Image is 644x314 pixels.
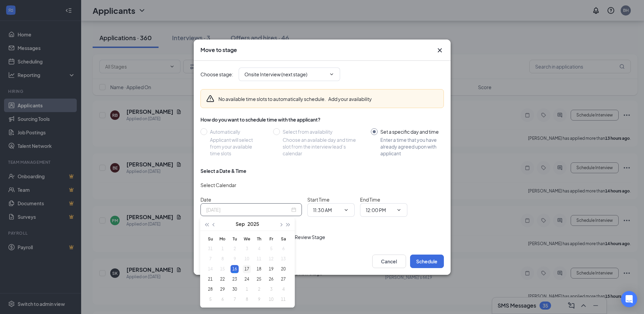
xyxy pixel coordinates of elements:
[241,234,253,244] th: We
[241,294,253,305] td: 2025-10-08
[267,285,275,293] div: 3
[200,46,237,54] h3: Move to stage
[231,295,239,304] div: 7
[267,295,275,304] div: 10
[231,285,239,293] div: 30
[279,295,287,304] div: 11
[229,264,241,274] td: 2025-09-16
[200,71,233,78] span: Choose stage :
[200,116,444,123] div: How do you want to schedule time with the applicant?
[200,167,246,174] div: Select a Date & Time
[277,274,289,284] td: 2025-09-27
[277,264,289,274] td: 2025-09-20
[229,294,241,305] td: 2025-10-07
[279,275,287,283] div: 27
[279,285,287,293] div: 4
[436,46,444,54] button: Close
[410,255,444,268] button: Schedule
[329,72,334,77] svg: ChevronDown
[206,275,214,283] div: 21
[243,275,251,283] div: 24
[372,255,406,268] button: Cancel
[216,294,229,305] td: 2025-10-06
[206,95,214,103] svg: Warning
[313,206,341,214] input: Start time
[241,284,253,294] td: 2025-10-01
[241,274,253,284] td: 2025-09-24
[204,284,216,294] td: 2025-09-28
[200,182,236,188] span: Select Calendar
[277,284,289,294] td: 2025-10-04
[216,274,229,284] td: 2025-09-22
[206,285,214,293] div: 28
[328,96,372,102] button: Add your availability
[218,275,226,283] div: 22
[236,217,245,231] button: Sep
[206,206,290,213] input: Sep 16, 2025
[253,284,265,294] td: 2025-10-02
[216,234,229,244] th: Mo
[243,295,251,304] div: 8
[255,295,263,304] div: 9
[253,234,265,244] th: Th
[307,197,330,203] span: Start Time
[204,274,216,284] td: 2025-09-21
[436,46,444,54] svg: Cross
[243,285,251,293] div: 1
[265,274,277,284] td: 2025-09-26
[253,264,265,274] td: 2025-09-18
[204,294,216,305] td: 2025-10-05
[360,197,380,203] span: End Time
[265,264,277,274] td: 2025-09-19
[253,274,265,284] td: 2025-09-25
[229,274,241,284] td: 2025-09-23
[243,265,251,273] div: 17
[206,295,214,304] div: 5
[265,294,277,305] td: 2025-10-10
[200,197,211,203] span: Date
[229,234,241,244] th: Tu
[265,234,277,244] th: Fr
[253,294,265,305] td: 2025-10-09
[621,291,637,307] div: Open Intercom Messenger
[255,285,263,293] div: 2
[204,234,216,244] th: Su
[231,275,239,283] div: 23
[265,284,277,294] td: 2025-10-03
[216,284,229,294] td: 2025-09-29
[247,217,259,231] button: 2025
[277,294,289,305] td: 2025-10-11
[343,207,349,213] svg: ChevronDown
[241,264,253,274] td: 2025-09-17
[229,284,241,294] td: 2025-09-30
[231,265,239,273] div: 16
[218,285,226,293] div: 29
[366,206,393,214] input: End time
[255,265,263,273] div: 18
[279,265,287,273] div: 20
[396,207,402,213] svg: ChevronDown
[255,275,263,283] div: 25
[218,96,372,102] div: No available time slots to automatically schedule.
[267,265,275,273] div: 19
[267,275,275,283] div: 26
[277,234,289,244] th: Sa
[218,295,226,304] div: 6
